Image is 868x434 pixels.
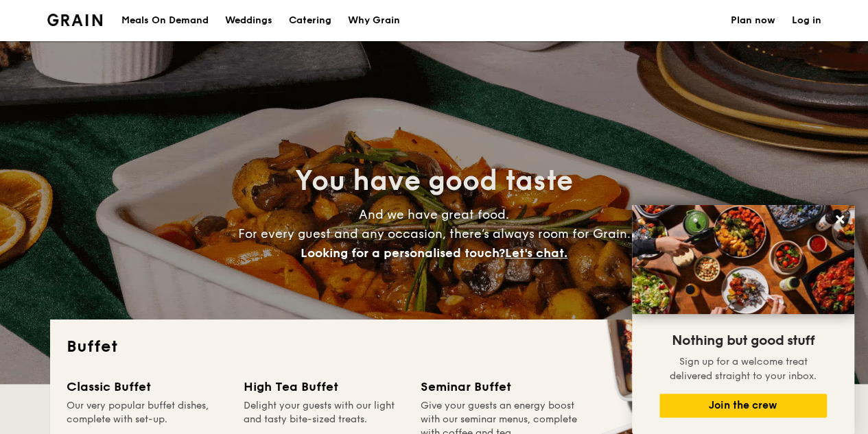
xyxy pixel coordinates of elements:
a: Logotype [47,14,103,26]
div: High Tea Buffet [244,377,404,396]
img: Grain [47,14,103,26]
span: Sign up for a welcome treat delivered straight to your inbox. [670,356,817,382]
span: You have good taste [295,165,573,197]
span: Let's chat. [505,245,567,261]
h2: Buffet [67,336,802,358]
span: Nothing but good stuff [672,333,814,349]
div: Seminar Buffet [421,377,581,396]
div: Classic Buffet [67,377,227,396]
img: DSC07876-Edit02-Large.jpeg [632,205,854,314]
span: Looking for a personalised touch? [301,245,505,261]
button: Close [829,208,851,230]
button: Join the crew [659,394,827,418]
span: And we have great food. For every guest and any occasion, there’s always room for Grain. [238,207,631,261]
